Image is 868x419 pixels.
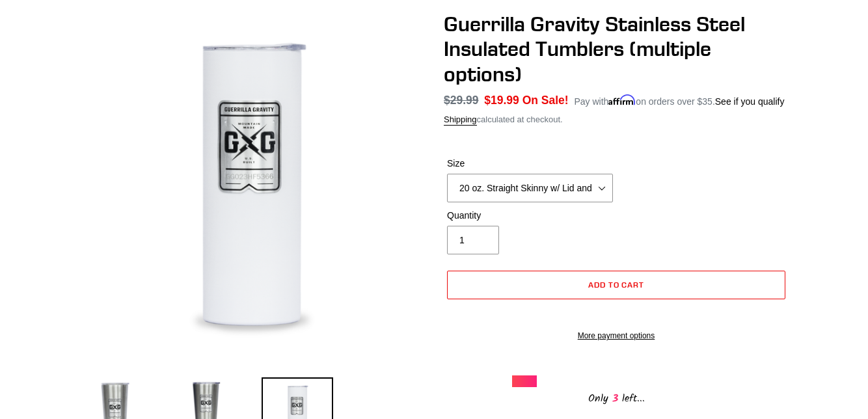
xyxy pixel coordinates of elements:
[447,157,613,170] label: Size
[522,92,569,109] span: On Sale!
[444,113,789,126] div: calculated at checkout.
[715,96,785,107] a: See if you qualify - Learn more about Affirm Financing (opens in modal)
[444,94,479,107] s: $29.99
[574,92,784,109] p: Pay with on orders over $35.
[588,280,645,290] span: Add to cart
[512,387,720,407] div: Only left...
[444,115,477,126] a: Shipping
[444,12,789,87] h1: Guerrilla Gravity Stainless Steel Insulated Tumblers (multiple options)
[447,330,785,342] a: More payment options
[608,390,622,407] span: 3
[608,94,636,105] span: Affirm
[447,209,613,223] label: Quantity
[447,271,785,299] button: Add to cart
[484,94,519,107] span: $19.99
